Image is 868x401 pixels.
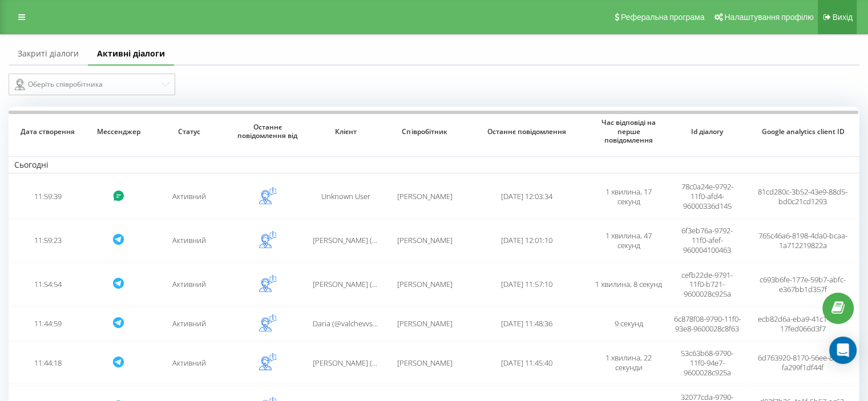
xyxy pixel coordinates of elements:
[9,220,87,261] td: 11:59:23
[758,230,847,250] span: 765c46a6-8198-4da0-bcaa-1a712219822a
[9,156,859,173] td: Сьогодні
[590,264,668,305] td: 1 хвилина, 8 секунд
[313,358,453,368] span: [PERSON_NAME] (@anastasiya_levchenko)
[9,43,88,66] a: Закриті діалоги
[95,127,142,136] span: Мессенджер
[501,235,552,245] span: [DATE] 12:01:10
[397,279,452,289] span: [PERSON_NAME]
[829,337,857,364] div: Open Intercom Messenger
[833,13,853,22] span: Вихід
[674,314,741,334] span: 6c878f08-9790-11f0-93e8-9600028c8f63
[394,127,455,136] span: Співробітник
[590,342,668,384] td: 1 хвилина, 22 секунди
[9,307,87,339] td: 11:44:59
[150,307,229,339] td: Активний
[316,127,377,136] span: Клієнт
[758,353,847,372] span: 6d763920-8170-56ee-832e-fa299f1df44f
[15,78,160,91] div: Оберіть співробітника
[88,43,174,66] a: Активні діалоги
[397,191,452,201] span: [PERSON_NAME]
[590,176,668,217] td: 1 хвилина, 17 секунд
[501,318,552,329] span: [DATE] 11:48:36
[150,342,229,384] td: Активний
[18,127,78,136] span: Дата створення
[621,13,705,22] span: Реферальна програма
[313,235,458,245] span: [PERSON_NAME] (@blyndaruk_d) Blyndaruk
[760,274,846,294] span: c693b6fe-177e-59b7-abfc-e367bb1d357f
[150,264,229,305] td: Активний
[237,123,298,140] span: Останнє повідомлення від
[313,318,390,329] span: Daria (@valchevvskaya)
[681,348,733,378] span: 53c63b68-9790-11f0-94e7-9600028c925a
[758,187,847,206] span: 81cd280c-3b52-43e9-88d5-bd0c21cd1293
[501,191,552,201] span: [DATE] 12:03:34
[590,220,668,261] td: 1 хвилина, 47 секунд
[681,181,733,211] span: 78c0a24e-9792-11f0-afd4-96000336d145
[397,235,452,245] span: [PERSON_NAME]
[150,220,229,261] td: Активний
[321,191,370,201] span: Unknown User
[9,176,87,217] td: 11:59:39
[159,127,219,136] span: Статус
[150,176,229,217] td: Активний
[397,318,452,329] span: [PERSON_NAME]
[397,358,452,368] span: [PERSON_NAME]
[724,13,813,22] span: Налаштування профілю
[9,342,87,384] td: 11:44:18
[677,127,737,136] span: Id діалогу
[757,127,849,136] span: Google analytics client ID
[501,358,552,368] span: [DATE] 11:45:40
[757,314,847,334] span: ecb82d6a-eba9-41c1-b232-17fed066d3f7
[501,279,552,289] span: [DATE] 11:57:10
[681,225,733,255] span: 6f3eb76a-9792-11f0-afef-960004100463
[590,307,668,339] td: 9 секунд
[475,127,578,136] span: Останнє повідомлення
[313,279,412,289] span: [PERSON_NAME] (@mari_dda)
[681,270,733,299] span: cefb22de-9791-11f0-b721-9600028c925a
[599,118,659,145] span: Час відповіді на перше повідомлення
[9,264,87,305] td: 11:54:54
